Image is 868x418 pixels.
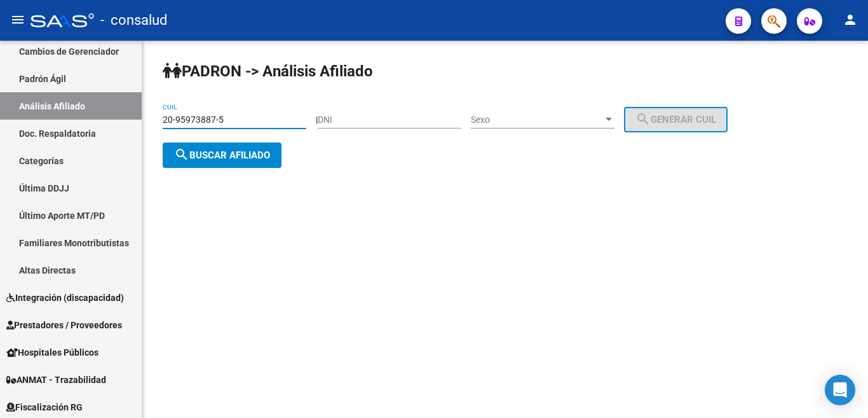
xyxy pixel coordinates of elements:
[624,107,728,132] button: Generar CUIL
[6,345,98,359] span: Hospitales Públicos
[174,150,270,161] span: Buscar afiliado
[635,111,651,127] mat-icon: search
[10,12,25,27] mat-icon: menu
[100,6,167,34] span: - consalud
[471,115,603,125] span: Sexo
[174,147,189,162] mat-icon: search
[825,375,855,405] div: Open Intercom Messenger
[635,114,716,125] span: Generar CUIL
[843,12,858,27] mat-icon: person
[6,373,106,387] span: ANMAT - Trazabilidad
[6,318,122,332] span: Prestadores / Proveedores
[316,115,737,125] div: |
[6,291,124,305] span: Integración (discapacidad)
[6,400,83,414] span: Fiscalización RG
[163,143,281,168] button: Buscar afiliado
[163,62,373,80] strong: PADRON -> Análisis Afiliado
